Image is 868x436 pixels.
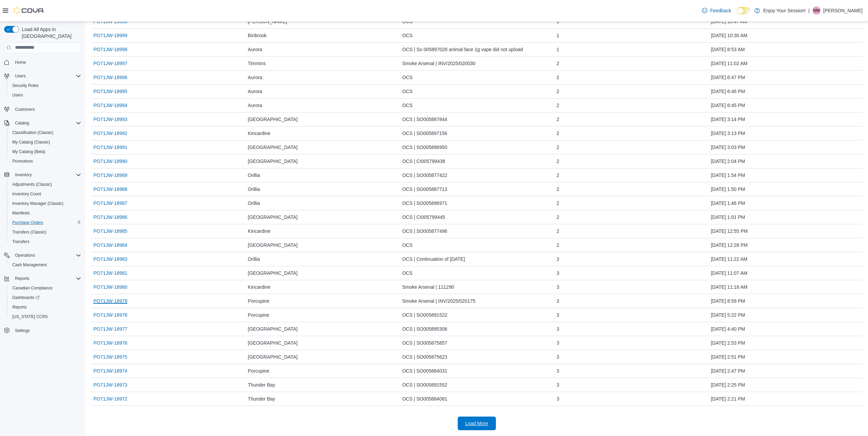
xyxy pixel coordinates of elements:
span: Thunder Bay [248,395,275,403]
a: Adjustments (Classic) [10,180,55,189]
span: [DATE] 11:18 AM [711,283,747,291]
span: Canadian Compliance [12,285,53,291]
span: Adjustments (Classic) [10,180,81,189]
button: Reports [7,302,84,312]
a: PO71JW-18984 [93,241,127,249]
a: Promotions [10,157,36,165]
div: Smoke Arsenal | 111290 [399,280,554,294]
a: PO71JW-18980 [93,283,127,291]
span: Users [10,91,81,99]
span: [DATE] 11:02 AM [711,59,747,67]
span: [GEOGRAPHIC_DATA] [248,325,298,333]
div: OCS | SO005891552 [399,378,554,392]
button: Catalog [1,118,84,128]
button: Transfers [7,237,84,246]
span: 2 [557,59,559,67]
span: Catalog [12,119,81,127]
button: Purchase Orders [7,218,84,227]
a: PO71JW-18992 [93,129,127,137]
button: Classification (Classic) [7,128,84,137]
span: [GEOGRAPHIC_DATA] [248,213,298,221]
span: 2 [557,241,559,249]
span: Porcupine [248,367,269,375]
button: [US_STATE] CCRS [7,312,84,321]
a: PO71JW-18993 [93,115,127,123]
span: Home [12,58,81,66]
span: Load All Apps in [GEOGRAPHIC_DATA] [19,26,81,40]
div: OCS | Continuation of [DATE] [399,252,554,266]
span: Thunder Bay [248,381,275,389]
span: 2 [557,171,559,179]
span: [DATE] 6:47 PM [711,73,745,81]
span: 3 [557,255,559,263]
span: Purchase Orders [10,219,81,227]
span: Aurora [248,101,262,109]
a: Reports [10,303,29,311]
a: PO71JW-18972 [93,395,127,403]
span: 2 [557,213,559,221]
a: Dashboards [7,293,84,302]
a: Transfers [10,238,32,246]
div: OCS [399,85,554,98]
span: My Catalog (Classic) [12,139,50,145]
a: Home [12,58,29,66]
a: PO71JW-18983 [93,255,127,263]
button: Operations [1,251,84,260]
span: 3 [557,367,559,375]
div: OCS | SO005896950 [399,140,554,154]
a: Users [10,91,26,99]
a: PO71JW-18989 [93,171,127,179]
button: Cash Management [7,260,84,270]
span: Home [15,60,26,65]
span: Manifests [12,210,30,216]
span: 3 [557,283,559,291]
div: OCS | SO005887713 [399,182,554,196]
span: Users [15,73,26,79]
span: Settings [15,328,30,333]
a: PO71JW-18987 [93,199,127,207]
span: Orillia [248,255,260,263]
a: PO71JW-18988 [93,185,127,193]
button: Transfers (Classic) [7,227,84,237]
span: Aurora [248,87,262,95]
span: Manifests [10,209,81,217]
div: OCS | SO005877422 [399,168,554,182]
span: [GEOGRAPHIC_DATA] [248,115,298,123]
span: [DATE] 2:04 PM [711,157,745,165]
img: Cova [14,7,44,14]
span: [GEOGRAPHIC_DATA] [248,143,298,151]
a: Customers [12,105,38,114]
span: Security Roles [10,81,81,90]
a: Purchase Orders [10,219,46,227]
span: [GEOGRAPHIC_DATA] [248,339,298,347]
button: Reports [12,274,32,283]
button: Customers [1,104,84,114]
span: [DATE] 5:22 PM [711,311,745,319]
span: 3 [557,395,559,403]
button: My Catalog (Beta) [7,147,84,156]
p: Enjoy Your Session! [763,6,806,15]
span: [DATE] 11:07 AM [711,269,747,277]
span: Reports [12,274,81,283]
span: Orillia [248,171,260,179]
span: Aurora [248,73,262,81]
a: PO71JW-18994 [93,101,127,109]
span: Promotions [12,159,33,164]
span: Kincardine [248,283,270,291]
div: OCS | CI005799438 [399,154,554,168]
a: PO71JW-18986 [93,213,127,221]
span: [DATE] 1:54 PM [711,171,745,179]
input: Dark Mode [737,7,751,14]
a: PO71JW-18985 [93,227,127,235]
span: 2 [557,87,559,95]
div: Nicholas Miron [812,6,821,15]
span: [DATE] 2:21 PM [711,395,745,403]
span: 3 [557,339,559,347]
span: [DATE] 10:30 AM [711,31,747,40]
button: Settings [1,326,84,335]
span: Catalog [15,120,29,126]
span: 3 [557,381,559,389]
a: Canadian Compliance [10,284,55,292]
span: Adjustments (Classic) [12,182,52,187]
span: [DATE] 12:55 PM [711,227,748,235]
